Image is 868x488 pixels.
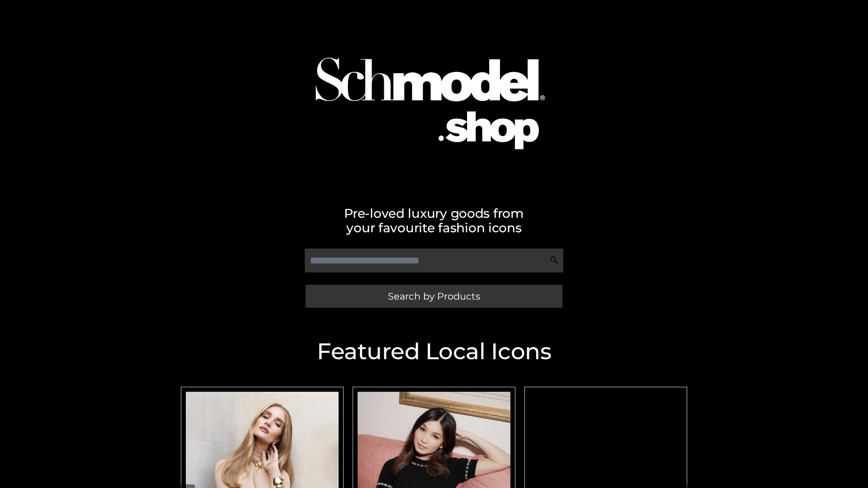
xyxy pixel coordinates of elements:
[176,340,692,363] h2: Featured Local Icons​
[176,206,692,235] h2: Pre-loved luxury goods from your favourite fashion icons
[388,291,480,301] span: Search by Products
[550,256,559,265] img: Search Icon
[306,285,562,308] a: Search by Products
